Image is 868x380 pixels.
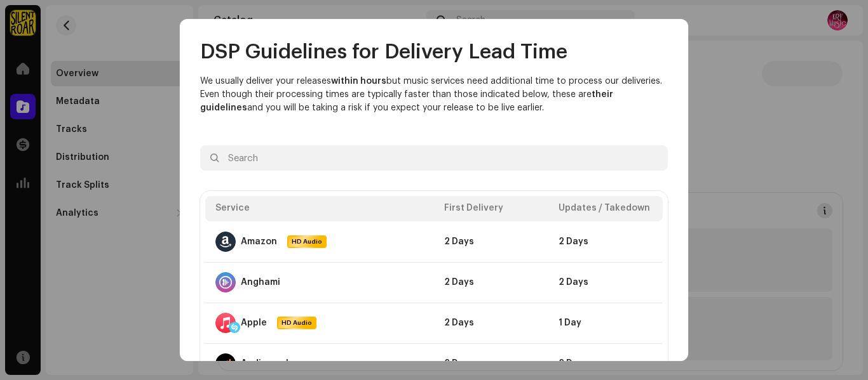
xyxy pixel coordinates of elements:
td: 2 Days [548,262,663,303]
b: within hours [331,77,386,86]
th: Service [205,196,434,221]
div: Anghami [241,277,280,287]
h2: DSP Guidelines for Delivery Lead Time [200,39,668,65]
span: HD Audio [278,318,315,328]
div: Amazon [241,237,277,247]
td: 1 Day [548,303,663,343]
b: their guidelines [200,90,613,112]
td: 2 Days [434,221,548,262]
p: We usually deliver your releases but music services need additional time to process our deliverie... [200,75,668,115]
span: HD Audio [288,237,325,247]
th: First Delivery [434,196,548,221]
input: Search [200,145,668,171]
th: Updates / Takedown [548,196,663,221]
div: Audiomack [241,358,291,369]
td: 2 Days [548,221,663,262]
div: Apple [241,318,267,328]
td: 2 Days [434,303,548,343]
td: 2 Days [434,262,548,303]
